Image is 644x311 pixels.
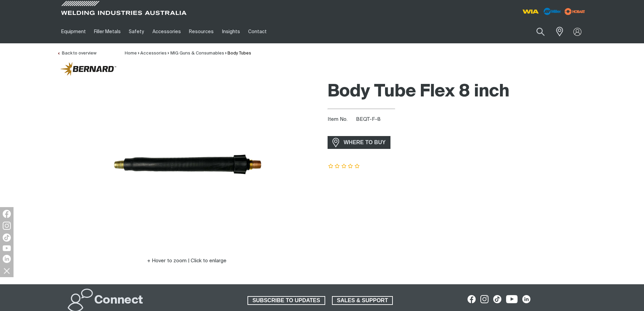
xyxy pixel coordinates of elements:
[57,51,96,55] a: Back to overview
[3,245,11,251] img: YouTube
[529,24,552,40] button: Search products
[247,296,325,305] a: SUBSCRIBE TO UPDATES
[3,234,11,242] img: TikTok
[3,255,11,263] img: LinkedIn
[90,20,125,43] a: Filler Metals
[248,296,325,305] span: SUBSCRIBE TO UPDATES
[125,50,251,57] nav: Breadcrumb
[94,293,143,308] h2: Connect
[328,81,587,103] h1: Body Tube Flex 8 inch
[57,20,90,43] a: Equipment
[328,164,361,169] span: Rating: {0}
[57,20,455,43] nav: Main
[244,20,271,43] a: Contact
[3,210,11,218] img: Facebook
[356,117,381,122] span: BEQT-F-8
[143,257,231,265] button: Hover to zoom | Click to enlarge
[102,77,271,247] img: Body Tube Flex 8 Inch
[3,222,11,230] img: Instagram
[332,296,393,305] a: SALES & SUPPORT
[125,51,137,55] a: Home
[185,20,218,43] a: Resources
[328,136,391,149] a: WHERE TO BUY
[1,265,13,276] img: hide socials
[140,51,167,55] a: Accessories
[170,51,224,55] a: MIG Guns & Consumables
[520,24,552,40] input: Product name or item number...
[563,6,587,17] img: miller
[218,20,244,43] a: Insights
[228,51,251,55] a: Body Tubes
[148,20,185,43] a: Accessories
[333,296,392,305] span: SALES & SUPPORT
[125,20,148,43] a: Safety
[339,137,390,148] span: WHERE TO BUY
[328,116,355,124] span: Item No.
